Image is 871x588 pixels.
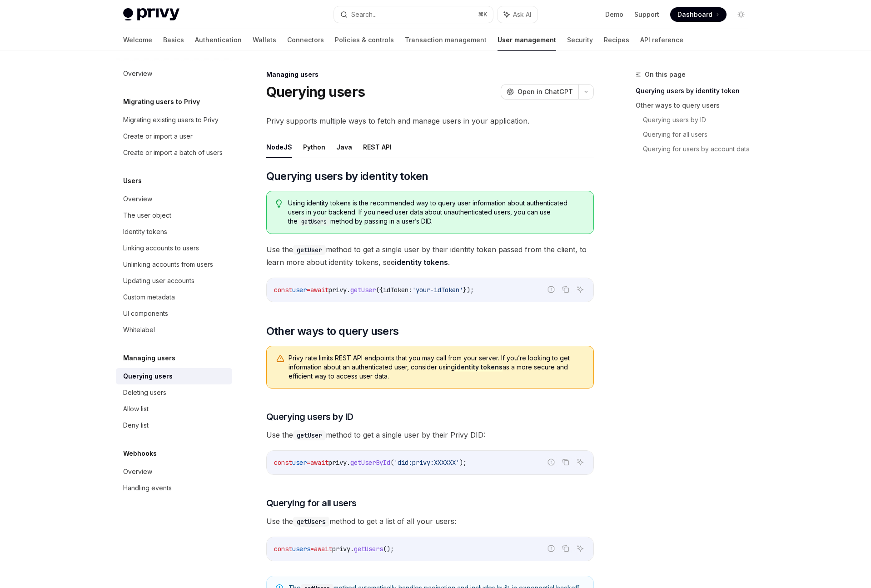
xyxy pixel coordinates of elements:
a: Whitelabel [116,322,232,338]
span: Querying for all users [266,497,357,509]
span: ( [390,458,394,467]
button: Ask AI [574,284,586,295]
button: Python [303,136,325,158]
a: Overview [116,463,232,480]
span: ); [459,458,467,467]
div: Deny list [123,420,149,431]
code: getUser [293,430,326,440]
button: Java [336,136,352,158]
a: identity tokens [455,363,503,371]
a: Deny list [116,417,232,434]
a: Querying users by ID [643,113,756,127]
span: const [274,545,292,553]
a: Allow list [116,401,232,417]
h5: Users [123,175,142,186]
div: Querying users [123,371,173,382]
span: privy [332,545,350,553]
span: On this page [645,69,686,80]
a: Demo [605,10,623,19]
a: Authentication [195,29,242,51]
span: getUserById [350,458,390,467]
button: Toggle dark mode [734,7,748,22]
button: Copy the contents from the code block [560,456,572,468]
h5: Webhooks [123,448,157,459]
span: await [310,458,328,467]
span: Privy rate limits REST API endpoints that you may call from your server. If you’re looking to get... [289,354,584,381]
div: Linking accounts to users [123,243,199,254]
a: API reference [640,29,683,51]
a: Create or import a user [116,128,232,145]
span: const [274,286,292,294]
button: Open in ChatGPT [501,84,578,100]
button: Search...⌘K [334,6,493,23]
button: NodeJS [266,136,292,158]
a: identity tokens [395,258,448,267]
a: Identity tokens [116,224,232,240]
span: = [307,458,310,467]
button: Ask AI [574,456,586,468]
a: Unlinking accounts from users [116,256,232,273]
span: user [292,286,307,294]
a: Deleting users [116,384,232,401]
a: Wallets [253,29,276,51]
div: The user object [123,210,171,221]
span: Use the method to get a single user by their identity token passed from the client, to learn more... [266,243,594,269]
span: privy [328,286,347,294]
div: Whitelabel [123,324,155,335]
span: Dashboard [677,10,712,19]
span: user [292,458,307,467]
button: Ask AI [498,6,538,23]
svg: Tip [276,199,282,208]
span: await [314,545,332,553]
img: light logo [123,8,179,21]
a: Overview [116,65,232,82]
h5: Migrating users to Privy [123,96,200,107]
span: 'your-idToken' [412,286,463,294]
code: getUsers [298,217,330,226]
span: Ask AI [513,10,531,19]
span: privy [328,458,347,467]
h1: Querying users [266,84,365,100]
a: Custom metadata [116,289,232,305]
span: idToken: [383,286,412,294]
span: = [307,286,310,294]
a: Policies & controls [335,29,394,51]
span: }); [463,286,474,294]
div: Search... [351,9,377,20]
h5: Managing users [123,353,175,364]
div: Migrating existing users to Privy [123,115,219,125]
div: Unlinking accounts from users [123,259,213,270]
a: Other ways to query users [636,98,756,113]
span: . [347,458,350,467]
a: Welcome [123,29,152,51]
a: Linking accounts to users [116,240,232,256]
a: User management [498,29,556,51]
a: Create or import a batch of users [116,145,232,161]
span: const [274,458,292,467]
div: Custom metadata [123,292,175,303]
div: Overview [123,68,152,79]
a: Connectors [287,29,324,51]
a: Transaction management [405,29,487,51]
span: . [347,286,350,294]
button: Report incorrect code [545,284,557,295]
div: Allow list [123,404,149,414]
span: (); [383,545,394,553]
a: Overview [116,191,232,207]
a: Handling events [116,480,232,496]
div: UI components [123,308,168,319]
div: Updating user accounts [123,275,194,286]
span: 'did:privy:XXXXXX' [394,458,459,467]
button: Ask AI [574,543,586,554]
span: = [310,545,314,553]
div: Handling events [123,483,172,493]
button: Report incorrect code [545,456,557,468]
span: . [350,545,354,553]
div: Managing users [266,70,594,79]
a: Updating user accounts [116,273,232,289]
a: Querying users [116,368,232,384]
span: ⌘ K [478,11,488,18]
a: Dashboard [670,7,727,22]
a: Querying for all users [643,127,756,142]
a: UI components [116,305,232,322]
